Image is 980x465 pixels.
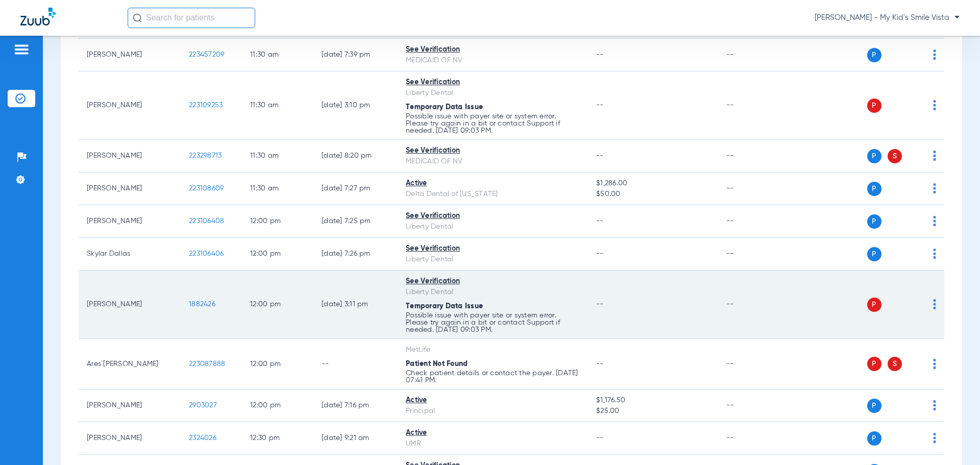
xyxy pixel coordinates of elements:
[406,360,468,368] span: Patient Not Found
[933,50,936,60] img: group-dot-blue.svg
[406,312,580,333] p: Possible issue with payer site or system error. Please try again in a bit or contact Support if n...
[79,205,181,238] td: [PERSON_NAME]
[313,389,398,422] td: [DATE] 7:16 PM
[596,395,709,406] span: $1,176.50
[242,140,313,173] td: 11:30 AM
[313,422,398,455] td: [DATE] 9:21 AM
[189,250,224,257] span: 223106406
[718,71,787,140] td: --
[867,399,881,413] span: P
[406,88,580,99] div: Liberty Dental
[79,422,181,455] td: [PERSON_NAME]
[867,298,881,312] span: P
[933,359,936,369] img: group-dot-blue.svg
[79,238,181,271] td: Skylar Dallas
[189,301,215,308] span: 1882426
[406,211,580,222] div: See Verification
[406,189,580,200] div: Delta Dental of [US_STATE]
[313,205,398,238] td: [DATE] 7:25 PM
[189,102,223,109] span: 223109253
[313,173,398,205] td: [DATE] 7:27 PM
[406,395,580,406] div: Active
[406,156,580,167] div: MEDICAID OF NV
[128,8,255,28] input: Search for patients
[313,339,398,389] td: --
[867,99,881,113] span: P
[133,13,142,22] img: Search Icon
[406,243,580,254] div: See Verification
[406,254,580,265] div: Liberty Dental
[933,216,936,226] img: group-dot-blue.svg
[933,400,936,410] img: group-dot-blue.svg
[79,339,181,389] td: Ares [PERSON_NAME]
[20,8,56,26] img: Zuub Logo
[867,182,881,196] span: P
[406,428,580,438] div: Active
[933,249,936,259] img: group-dot-blue.svg
[596,406,709,417] span: $25.00
[867,214,881,229] span: P
[406,438,580,449] div: UMR
[189,51,224,58] span: 223457209
[933,151,936,161] img: group-dot-blue.svg
[242,422,313,455] td: 12:30 PM
[596,152,604,159] span: --
[406,276,580,287] div: See Verification
[313,140,398,173] td: [DATE] 8:20 PM
[79,389,181,422] td: [PERSON_NAME]
[933,183,936,193] img: group-dot-blue.svg
[718,140,787,173] td: --
[242,39,313,71] td: 11:30 AM
[406,77,580,88] div: See Verification
[242,339,313,389] td: 12:00 PM
[933,299,936,309] img: group-dot-blue.svg
[718,422,787,455] td: --
[406,178,580,189] div: Active
[718,238,787,271] td: --
[406,345,580,355] div: MetLife
[406,44,580,55] div: See Verification
[596,360,604,368] span: --
[867,431,881,446] span: P
[596,434,604,442] span: --
[189,152,222,159] span: 223298713
[596,217,604,225] span: --
[406,287,580,298] div: Liberty Dental
[242,238,313,271] td: 12:00 PM
[79,71,181,140] td: [PERSON_NAME]
[313,271,398,339] td: [DATE] 3:11 PM
[406,113,580,134] p: Possible issue with payer site or system error. Please try again in a bit or contact Support if n...
[406,104,483,111] span: Temporary Data Issue
[718,389,787,422] td: --
[815,13,960,23] span: [PERSON_NAME] - My Kid's Smile Vista
[242,173,313,205] td: 11:30 AM
[596,301,604,308] span: --
[406,55,580,66] div: MEDICAID OF NV
[406,222,580,232] div: Liberty Dental
[867,48,881,62] span: P
[189,434,216,442] span: 2324026
[189,402,217,409] span: 2903027
[313,39,398,71] td: [DATE] 7:39 PM
[929,416,980,465] iframe: Chat Widget
[596,189,709,200] span: $50.00
[79,173,181,205] td: [PERSON_NAME]
[406,406,580,417] div: Principal
[888,357,902,371] span: S
[79,140,181,173] td: [PERSON_NAME]
[596,102,604,109] span: --
[596,178,709,189] span: $1,286.00
[718,205,787,238] td: --
[189,217,224,225] span: 223106408
[313,71,398,140] td: [DATE] 3:10 PM
[189,185,224,192] span: 223108609
[406,370,580,384] p: Check patient details or contact the payer. [DATE] 07:41 PM.
[933,100,936,110] img: group-dot-blue.svg
[596,51,604,58] span: --
[718,339,787,389] td: --
[79,271,181,339] td: [PERSON_NAME]
[867,357,881,371] span: P
[888,149,902,163] span: S
[718,271,787,339] td: --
